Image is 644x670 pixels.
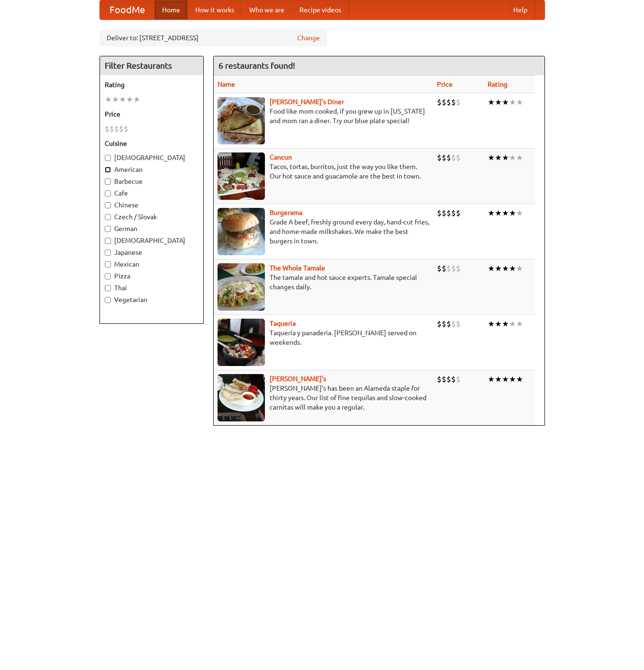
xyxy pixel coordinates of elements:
[437,152,442,163] li: $
[456,97,461,107] li: $
[446,319,451,329] li: $
[442,152,446,163] li: $
[516,208,523,218] li: ★
[488,152,495,163] li: ★
[516,374,523,384] li: ★
[502,319,509,329] li: ★
[105,139,199,148] h5: Cuisine
[509,319,516,329] li: ★
[446,208,451,218] li: $
[502,97,509,107] li: ★
[119,124,124,134] li: $
[105,259,199,269] label: Mexican
[488,80,508,88] a: Rating
[437,263,442,274] li: $
[502,152,509,163] li: ★
[509,152,516,163] li: ★
[105,261,111,268] input: Mexican
[270,264,325,272] b: The Whole Tamale
[242,0,292,19] a: Who we are
[270,153,292,161] b: Cancun
[105,179,111,185] input: Barbecue
[488,97,495,107] li: ★
[218,319,265,366] img: taqueria.jpg
[105,224,199,233] label: German
[105,202,111,208] input: Chinese
[437,208,442,218] li: $
[105,214,111,220] input: Czech / Slovak
[105,188,199,198] label: Cafe
[509,208,516,218] li: ★
[451,152,456,163] li: $
[188,0,242,19] a: How it works
[270,375,326,383] a: [PERSON_NAME]'s
[105,295,199,304] label: Vegetarian
[133,94,140,105] li: ★
[119,94,126,105] li: ★
[270,98,344,106] a: [PERSON_NAME]'s Diner
[516,319,523,329] li: ★
[270,320,296,327] b: Taqueria
[218,384,429,412] p: [PERSON_NAME]'s has been an Alameda staple for thirty years. Our list of fine tequilas and slow-c...
[105,165,199,174] label: American
[437,80,453,88] a: Price
[495,97,502,107] li: ★
[292,0,349,19] a: Recipe videos
[218,162,429,181] p: Tacos, tortas, burritos, just the way you like them. Our hot sauce and guacamole are the best in ...
[456,319,461,329] li: $
[442,319,446,329] li: $
[105,226,111,232] input: German
[105,250,111,256] input: Japanese
[456,208,461,218] li: $
[509,97,516,107] li: ★
[495,319,502,329] li: ★
[495,263,502,274] li: ★
[105,285,111,291] input: Thai
[495,208,502,218] li: ★
[218,263,265,311] img: wholetamale.jpg
[442,97,446,107] li: $
[218,374,265,421] img: pedros.jpg
[218,328,429,347] p: Taqueria y panaderia. [PERSON_NAME] served on weekends.
[446,263,451,274] li: $
[488,319,495,329] li: ★
[105,236,199,245] label: [DEMOGRAPHIC_DATA]
[442,263,446,274] li: $
[154,0,188,19] a: Home
[270,209,302,216] b: Burgerama
[495,374,502,384] li: ★
[105,200,199,210] label: Chinese
[105,124,109,134] li: $
[506,0,535,19] a: Help
[100,56,203,75] h4: Filter Restaurants
[509,263,516,274] li: ★
[105,271,199,281] label: Pizza
[218,61,295,70] ng-pluralize: 6 restaurants found!
[105,297,111,303] input: Vegetarian
[112,94,119,105] li: ★
[218,273,429,292] p: The tamale and hot sauce experts. Tamale special changes daily.
[488,263,495,274] li: ★
[502,263,509,274] li: ★
[105,212,199,222] label: Czech / Slovak
[488,208,495,218] li: ★
[516,263,523,274] li: ★
[105,238,111,244] input: [DEMOGRAPHIC_DATA]
[451,208,456,218] li: $
[105,283,199,293] label: Thai
[105,177,199,186] label: Barbecue
[451,319,456,329] li: $
[451,263,456,274] li: $
[502,208,509,218] li: ★
[456,263,461,274] li: $
[114,124,119,134] li: $
[105,155,111,161] input: [DEMOGRAPHIC_DATA]
[105,94,112,105] li: ★
[446,374,451,384] li: $
[105,109,199,119] h5: Price
[105,248,199,257] label: Japanese
[105,153,199,162] label: [DEMOGRAPHIC_DATA]
[297,33,320,43] a: Change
